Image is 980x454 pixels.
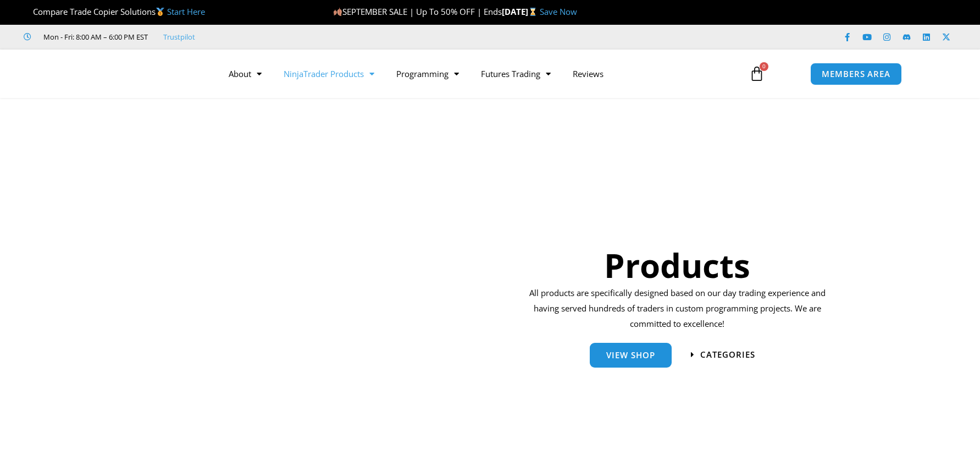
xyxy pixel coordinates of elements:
nav: Menu [218,61,737,86]
a: MEMBERS AREA [810,63,902,85]
a: Start Here [167,6,205,17]
img: 🏆 [24,8,32,16]
img: ProductsSection scaled | Affordable Indicators – NinjaTrader [174,153,466,432]
p: All products are specifically designed based on our day trading experience and having served hund... [525,286,829,332]
span: SEPTEMBER SALE | Up To 50% OFF | Ends [333,6,502,17]
img: ⌛ [529,8,537,16]
h1: Products [525,242,829,288]
img: 🥇 [156,8,164,16]
a: View Shop [590,343,672,368]
span: MEMBERS AREA [822,70,890,78]
img: LogoAI | Affordable Indicators – NinjaTrader [78,54,196,94]
span: Compare Trade Copier Solutions [24,6,205,17]
a: categories [691,351,755,359]
strong: [DATE] [502,6,540,17]
span: categories [700,351,755,359]
img: 🍂 [334,8,342,16]
span: Mon - Fri: 8:00 AM – 6:00 PM EST [41,30,148,43]
span: View Shop [606,351,655,359]
a: Trustpilot [163,30,195,43]
a: About [218,61,273,86]
a: Futures Trading [470,61,562,86]
a: Reviews [562,61,614,86]
span: 0 [760,62,768,71]
a: Programming [385,61,470,86]
a: Save Now [540,6,577,17]
a: NinjaTrader Products [273,61,385,86]
a: 0 [733,58,781,90]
